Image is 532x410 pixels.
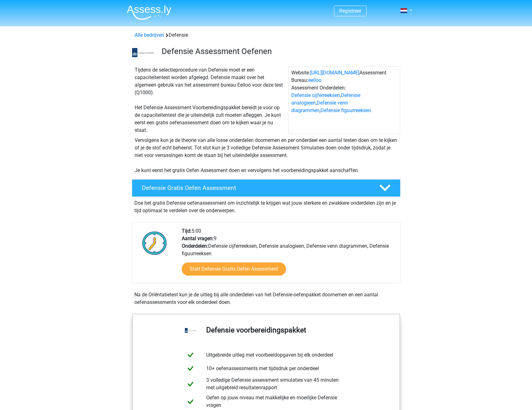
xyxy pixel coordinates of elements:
[132,137,400,174] div: Vervolgens kun je de theorie van alle losse onderdelen doornemen en per onderdeel een aantal test...
[288,66,400,134] div: Website: Assessment Bureau: Assessment Onderdelen: , , ,
[132,291,400,306] div: Na de Oriëntatietest kun je de uitleg bij alle onderdelen van het Defensie-oefenpakket doornemen ...
[182,243,208,249] b: Onderdelen:
[135,32,164,38] a: Alle bedrijven
[129,179,403,197] a: Defensie Gratis Oefen Assessment
[182,235,214,241] b: Aantal vragen:
[310,70,359,76] a: [URL][DOMAIN_NAME]
[182,262,286,276] a: Start Defensie Gratis Oefen Assessment
[162,46,395,56] h3: Defensie Assessment Oefenen
[308,77,321,83] a: eelloo
[132,31,400,39] div: Defensie
[320,107,371,113] a: Defensie figuurreeksen
[291,92,360,106] a: Defensie analogieen
[291,100,348,113] a: Defensie venn diagrammen
[182,228,191,234] b: Tijd:
[132,197,400,214] div: Doe het gratis Defensie oefenassessment om inzichtelijk te krijgen wat jouw sterkere en zwakkere ...
[132,66,288,134] div: Tijdens de selectieprocedure van Defensie moet er een capaciteitentest worden afgelegd. Defensie ...
[177,227,400,283] div: 5:00 9 Defensie cijferreeksen, Defensie analogieen, Defensie venn diagrammen, Defensie figuurreeksen
[139,227,170,259] img: Klok
[339,8,361,14] a: Registreer
[142,184,369,192] h4: Defensie Gratis Oefen Assessment
[127,5,171,20] img: Assessly
[291,92,340,98] a: Defensie cijferreeksen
